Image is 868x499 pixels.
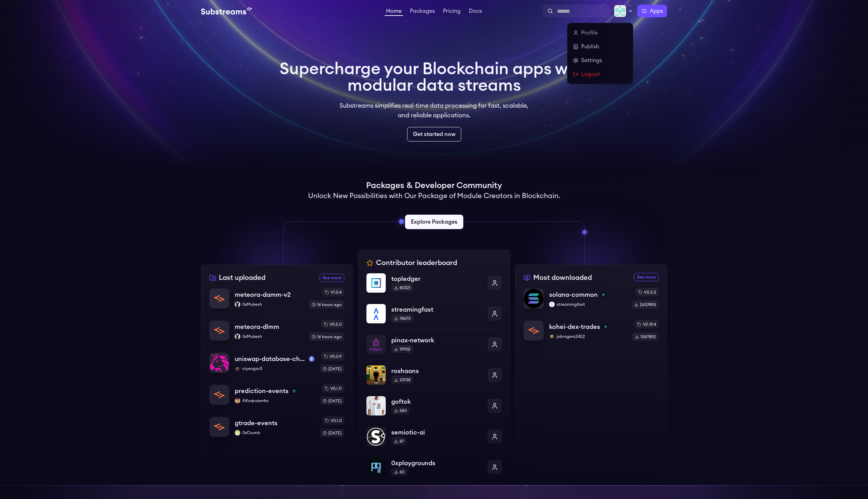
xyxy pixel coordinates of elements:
[209,379,344,411] a: prediction-eventsprediction-eventssolanaAKorpusenkoAKorpusenkov0.1.11[DATE]
[320,397,344,405] div: [DATE]
[235,366,240,371] img: ciyengar3
[635,320,659,329] div: v2.19.4
[524,314,659,341] a: kohei-dex-tradeskohei-dex-tradessolanajobrogers2422jobrogers2422v2.19.41587892
[391,335,482,345] p: pinax-network
[549,302,555,307] img: streamingfast
[408,8,436,15] a: Packages
[201,7,252,15] img: Substream's logo
[391,314,413,323] div: 74673
[524,289,543,308] img: solana-common
[209,314,344,346] a: meteora-dlmmmeteora-dlmm0xMukesh0xMukeshv0.5.016 hours ago
[391,305,482,314] p: streamingfast
[405,215,463,229] a: Explore Packages
[320,429,344,437] div: [DATE]
[366,180,502,191] h1: Packages & Developer Community
[549,302,626,307] p: streamingfast
[573,29,627,37] a: Profile
[322,384,344,393] div: v0.1.11
[309,333,344,341] div: 16 hours ago
[209,346,344,379] a: uniswap-database-changes-mainnetuniswap-database-changes-mainnetmainnetciyengar3ciyengar3v0.0.9[D...
[407,127,461,141] a: Get started now
[366,273,386,293] img: topledger
[210,289,229,308] img: meteora-damm-v2
[321,352,344,361] div: v0.0.9
[391,437,407,446] div: 87
[524,288,659,314] a: solana-commonsolana-commonsolanastreamingfaststreamingfastv0.3.32637495
[235,430,314,436] p: 0xCrumb
[235,398,240,403] img: AKorpusenko
[549,290,598,300] p: solana-common
[210,417,229,437] img: gtrade-events
[573,42,627,51] a: Publish
[366,458,386,477] img: 0xplaygrounds
[235,334,240,339] img: 0xMukesh
[235,418,277,428] p: gtrade-events
[235,334,303,339] p: 0xMukesh
[235,322,279,332] p: meteora-dlmm
[549,334,627,339] p: jobrogers2422
[366,390,502,421] a: goftokgoftok583
[391,345,413,353] div: 19902
[235,354,306,364] p: uniswap-database-changes-mainnet
[235,398,314,403] p: AKorpusenko
[366,365,386,385] img: roshaans
[308,191,560,201] h2: Unlock New Possibilities with Our Package of Module Creators in Blockchain.
[391,468,407,476] div: 60
[632,333,659,341] div: 1587892
[210,353,229,372] img: uniswap-database-changes-mainnet
[467,8,483,15] a: Docs
[366,452,502,477] a: 0xplaygrounds0xplaygrounds60
[366,360,502,390] a: roshaansroshaans12938
[366,329,502,360] a: pinax-networkpinax-network19902
[391,376,413,384] div: 12938
[309,356,314,362] img: mainnet
[210,385,229,404] img: prediction-events
[366,421,502,452] a: semiotic-aisemiotic-ai87
[391,284,413,292] div: 80321
[549,334,555,339] img: jobrogers2422
[235,290,291,300] p: meteora-damm-v2
[385,8,403,16] a: Home
[235,366,314,371] p: ciyengar3
[210,321,229,340] img: meteora-dlmm
[603,324,608,330] img: solana
[391,366,482,376] p: roshaans
[235,302,303,307] p: 0xMukesh
[391,274,482,284] p: topledger
[632,301,659,309] div: 2637495
[391,407,410,415] div: 583
[650,7,663,15] span: Apps
[335,101,533,120] p: Substreams simplifies real-time data processing for fast, scalable, and reliable applications.
[573,70,627,78] a: Logout
[291,388,297,394] img: solana
[366,298,502,329] a: streamingfaststreamingfast74673
[322,417,344,425] div: v0.1.0
[636,288,659,296] div: v0.3.3
[209,411,344,437] a: gtrade-eventsgtrade-events0xCrumb0xCrumbv0.1.0[DATE]
[549,322,600,332] p: kohei-dex-trades
[366,335,386,354] img: pinax-network
[209,288,344,314] a: meteora-damm-v2meteora-damm-v20xMukesh0xMukeshv1.0.416 hours ago
[321,320,344,329] div: v0.5.0
[391,458,482,468] p: 0xplaygrounds
[366,396,386,415] img: goftok
[391,428,482,437] p: semiotic-ai
[320,365,344,373] div: [DATE]
[322,288,344,296] div: v1.0.4
[280,61,588,94] h1: Supercharge your Blockchain apps with modular data streams
[309,301,344,309] div: 16 hours ago
[391,397,482,407] p: goftok
[366,304,386,323] img: streamingfast
[366,273,502,298] a: topledgertopledger80321
[320,274,344,282] a: See more recently uploaded packages
[442,8,462,15] a: Pricing
[235,302,240,307] img: 0xMukesh
[235,386,289,396] p: prediction-events
[600,292,606,297] img: solana
[235,430,240,436] img: 0xCrumb
[524,321,543,340] img: kohei-dex-trades
[573,56,627,65] a: Settings
[634,273,659,281] a: See more most downloaded packages
[366,427,386,446] img: semiotic-ai
[614,5,626,17] img: Profile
